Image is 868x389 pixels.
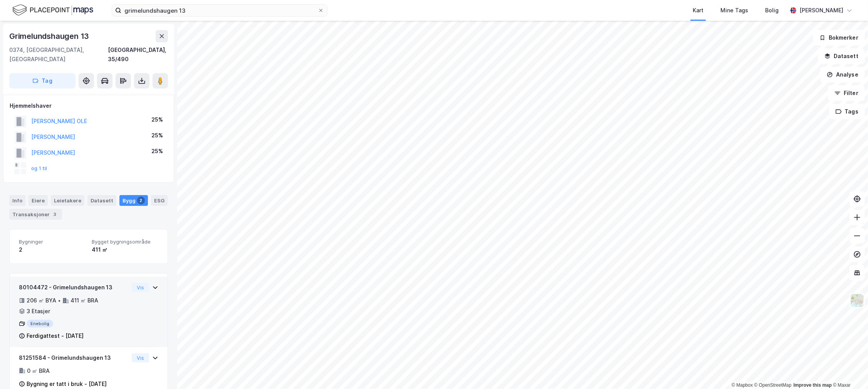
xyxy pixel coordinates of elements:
[119,195,148,206] div: Bygg
[829,352,868,389] iframe: Chat Widget
[19,239,86,245] span: Bygninger
[58,297,61,304] div: •
[818,48,865,64] button: Datasett
[27,379,107,389] div: Bygning er tatt i bruk - [DATE]
[9,30,91,42] div: Grimelundshaugen 13
[92,245,158,254] div: 411 ㎡
[799,6,843,15] div: [PERSON_NAME]
[12,3,93,17] img: logo.f888ab2527a4732fd821a326f86c7f29.svg
[794,382,832,388] a: Improve this map
[813,30,865,45] button: Bokmerker
[151,195,168,206] div: ESG
[732,382,753,388] a: Mapbox
[19,353,129,362] div: 81251584 - Grimelundshaugen 13
[108,45,168,64] div: [GEOGRAPHIC_DATA], 35/490
[19,245,86,254] div: 2
[754,382,792,388] a: OpenStreetMap
[9,73,76,88] button: Tag
[151,131,163,140] div: 25%
[10,101,168,110] div: Hjemmelshaver
[829,352,868,389] div: Kontrollprogram for chat
[151,115,163,124] div: 25%
[87,195,116,206] div: Datasett
[828,85,865,101] button: Filter
[137,197,145,204] div: 2
[9,45,108,64] div: 0374, [GEOGRAPHIC_DATA], [GEOGRAPHIC_DATA]
[151,147,163,156] div: 25%
[850,293,865,308] img: Z
[829,104,865,119] button: Tags
[71,296,98,305] div: 411 ㎡ BRA
[693,6,703,15] div: Kart
[9,209,62,220] div: Transaksjoner
[720,6,748,15] div: Mine Tags
[132,353,149,362] button: Vis
[27,366,50,376] div: 0 ㎡ BRA
[27,331,84,341] div: Ferdigattest - [DATE]
[820,67,865,82] button: Analyse
[19,283,129,292] div: 80104472 - Grimelundshaugen 13
[51,210,59,218] div: 3
[92,239,158,245] span: Bygget bygningsområde
[27,296,56,305] div: 206 ㎡ BYA
[29,195,48,206] div: Eiere
[9,195,25,206] div: Info
[121,5,318,16] input: Søk på adresse, matrikkel, gårdeiere, leietakere eller personer
[51,195,84,206] div: Leietakere
[132,283,149,292] button: Vis
[27,307,50,316] div: 3 Etasjer
[765,6,779,15] div: Bolig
